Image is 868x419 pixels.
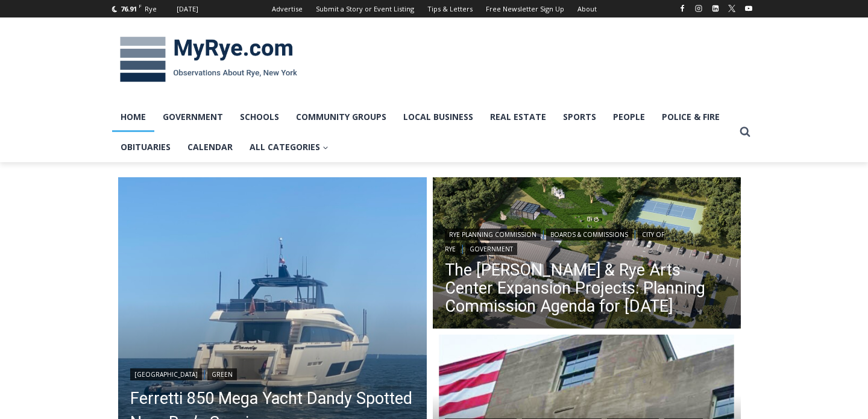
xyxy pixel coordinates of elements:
nav: Primary Navigation [112,102,734,163]
a: Government [154,102,231,132]
span: 76.91 [121,4,137,13]
a: Police & Fire [653,102,728,132]
img: (PHOTO: The Rye Arts Center has developed a conceptual plan and renderings for the development of... [433,177,741,332]
div: | [130,366,415,380]
a: City of Rye [445,228,664,255]
a: Government [465,243,517,255]
a: Obituaries [112,132,179,162]
button: View Search Form [734,121,756,143]
div: [DATE] [177,4,198,14]
a: Community Groups [288,102,395,132]
a: Local Business [395,102,482,132]
a: Rye Planning Commission [445,228,541,241]
a: Facebook [675,1,690,16]
span: All Categories [250,140,329,154]
a: Schools [231,102,288,132]
a: Real Estate [482,102,555,132]
img: MyRye.com [112,28,305,91]
div: | | | [445,226,729,255]
a: Home [112,102,154,132]
span: F [139,2,142,9]
a: People [605,102,653,132]
a: The [PERSON_NAME] & Rye Arts Center Expansion Projects: Planning Commission Agenda for [DATE] [445,261,729,315]
a: Green [207,368,237,380]
a: Calendar [179,132,241,162]
a: X [725,1,739,16]
a: Sports [555,102,605,132]
a: Read More The Osborn & Rye Arts Center Expansion Projects: Planning Commission Agenda for Tuesday... [433,177,741,332]
a: [GEOGRAPHIC_DATA] [130,368,202,380]
a: Instagram [691,1,706,16]
a: Boards & Commissions [546,228,632,241]
a: Linkedin [708,1,723,16]
a: YouTube [741,1,756,16]
a: All Categories [241,132,337,162]
div: Rye [145,4,157,14]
